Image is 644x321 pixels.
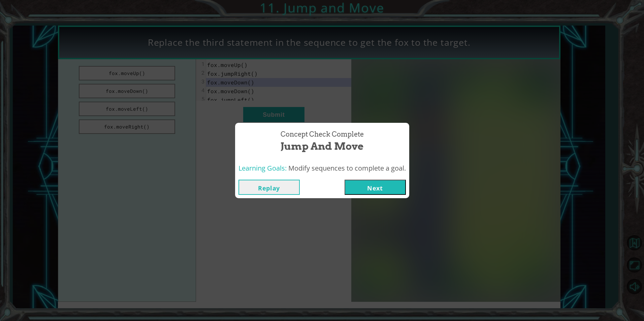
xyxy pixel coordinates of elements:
[281,130,364,139] span: Concept Check Complete
[238,164,287,173] span: Learning Goals:
[345,180,406,195] button: Next
[288,164,406,173] span: Modify sequences to complete a goal.
[238,180,300,195] button: Replay
[281,139,363,153] span: Jump and Move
